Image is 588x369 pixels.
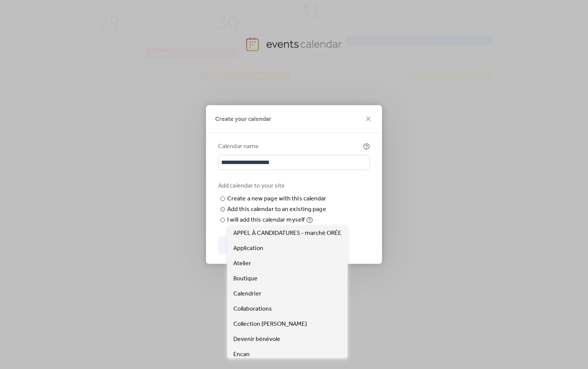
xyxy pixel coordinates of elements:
span: APPEL À CANDIDATURES - marché ORÉE [233,229,341,238]
span: Application [233,244,263,253]
span: Atelier [233,259,251,268]
span: Collaborations [233,305,272,314]
div: Calendar name [218,142,362,151]
div: I will add this calendar myself [227,216,305,225]
div: Create a new page with this calendar [227,194,327,203]
span: Boutique [233,274,258,283]
span: Collection [PERSON_NAME] [233,320,307,329]
span: Devenir bénévole [233,335,280,344]
div: Add calendar to your site [218,181,368,191]
span: Encan [233,350,250,359]
span: Calendrier [233,289,261,299]
div: Add this calendar to an existing page [227,205,326,214]
span: Create your calendar [215,115,271,124]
